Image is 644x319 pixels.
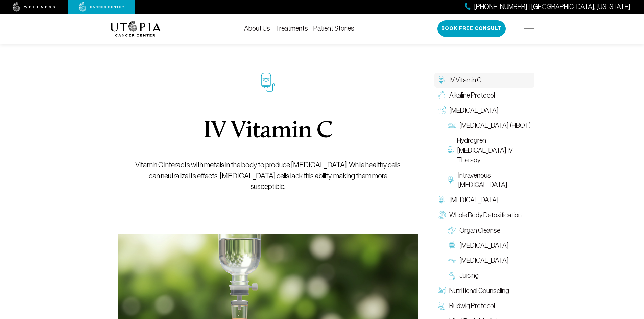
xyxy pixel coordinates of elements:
[79,2,124,12] img: cancer center
[434,283,534,298] a: Nutritional Counseling
[445,133,534,167] a: Hydrogren [MEDICAL_DATA] IV Therapy
[448,272,456,280] img: Juicing
[438,211,446,219] img: Whole Body Detoxification
[434,192,534,208] a: [MEDICAL_DATA]
[448,122,456,130] img: Hyperbaric Oxygen Therapy (HBOT)
[438,196,446,204] img: Chelation Therapy
[449,210,522,220] span: Whole Body Detoxification
[438,106,446,114] img: Oxygen Therapy
[434,103,534,118] a: [MEDICAL_DATA]
[438,287,446,295] img: Nutritional Counseling
[438,76,446,84] img: IV Vitamin C
[445,268,534,283] a: Juicing
[474,2,630,12] span: [PHONE_NUMBER] | [GEOGRAPHIC_DATA], [US_STATE]
[465,2,630,12] a: [PHONE_NUMBER] | [GEOGRAPHIC_DATA], [US_STATE]
[13,2,55,12] img: wellness
[449,286,509,296] span: Nutritional Counseling
[448,257,456,265] img: Lymphatic Massage
[445,168,534,193] a: Intravenous [MEDICAL_DATA]
[244,25,270,32] a: About Us
[445,238,534,253] a: [MEDICAL_DATA]
[110,21,161,37] img: logo
[458,170,531,190] span: Intravenous [MEDICAL_DATA]
[459,121,531,130] span: [MEDICAL_DATA] (HBOT)
[276,25,308,32] a: Treatments
[203,119,333,143] h1: IV Vitamin C
[448,146,454,154] img: Hydrogren Peroxide IV Therapy
[438,91,446,99] img: Alkaline Protocol
[457,136,531,165] span: Hydrogren [MEDICAL_DATA] IV Therapy
[524,26,534,31] img: icon-hamburger
[313,25,354,32] a: Patient Stories
[449,90,495,100] span: Alkaline Protocol
[133,160,403,192] p: Vitamin C interacts with metals in the body to produce [MEDICAL_DATA]. While healthy cells can ne...
[459,256,509,265] span: [MEDICAL_DATA]
[437,20,506,37] button: Book Free Consult
[449,301,495,311] span: Budwig Protocol
[434,298,534,314] a: Budwig Protocol
[448,226,456,234] img: Organ Cleanse
[434,88,534,103] a: Alkaline Protocol
[459,225,500,235] span: Organ Cleanse
[434,208,534,223] a: Whole Body Detoxification
[445,223,534,238] a: Organ Cleanse
[459,271,479,281] span: Juicing
[434,73,534,88] a: IV Vitamin C
[459,241,509,250] span: [MEDICAL_DATA]
[438,302,446,310] img: Budwig Protocol
[449,106,499,115] span: [MEDICAL_DATA]
[448,241,456,249] img: Colon Therapy
[261,73,275,92] img: icon
[445,253,534,268] a: [MEDICAL_DATA]
[449,75,481,85] span: IV Vitamin C
[445,118,534,133] a: [MEDICAL_DATA] (HBOT)
[449,195,499,205] span: [MEDICAL_DATA]
[448,176,455,184] img: Intravenous Ozone Therapy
